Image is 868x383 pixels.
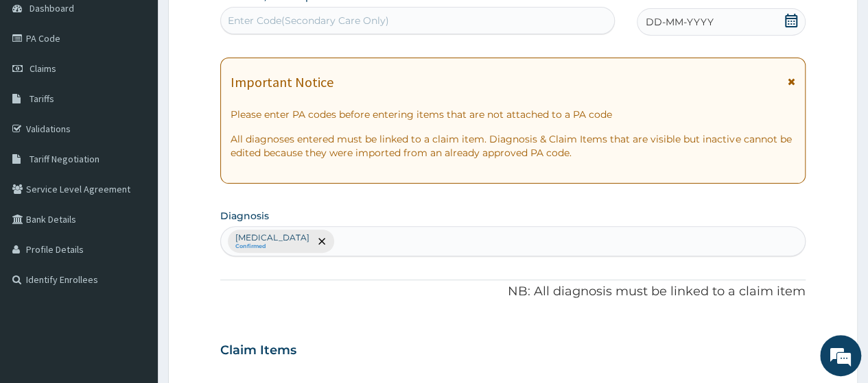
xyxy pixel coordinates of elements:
[231,75,333,90] h1: Important Notice
[30,2,74,14] span: Dashboard
[220,283,806,301] p: NB: All diagnosis must be linked to a claim item
[231,132,795,160] p: All diagnoses entered must be linked to a claim item. Diagnosis & Claim Items that are visible bu...
[646,15,714,29] span: DD-MM-YYYY
[225,7,258,40] div: Minimize live chat window
[30,92,54,105] span: Tariffs
[220,343,296,358] h3: Claim Items
[228,14,389,27] div: Enter Code(Secondary Care Only)
[7,245,261,293] textarea: Type your message and hit 'Enter'
[71,77,231,95] div: Chat with us now
[30,62,56,75] span: Claims
[30,153,99,165] span: Tariff Negotiation
[80,108,189,247] span: We're online!
[220,209,269,223] label: Diagnosis
[231,108,795,121] p: Please enter PA codes before entering items that are not attached to a PA code
[25,69,56,103] img: d_794563401_company_1708531726252_794563401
